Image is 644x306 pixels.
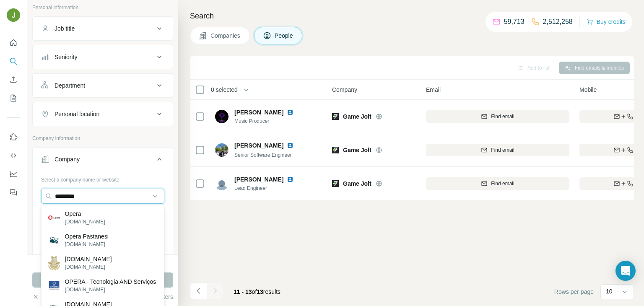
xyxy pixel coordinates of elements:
[215,110,229,123] img: Avatar
[7,35,20,50] button: Quick start
[234,152,292,158] span: Senior Software Engineer
[55,110,99,118] div: Personal location
[211,86,238,94] span: 0 selected
[579,86,597,94] span: Mobile
[55,81,85,90] div: Department
[554,288,594,296] span: Rows per page
[65,277,156,286] p: OPERA - Tecnologia AND Serviços
[7,54,20,69] button: Search
[65,232,109,241] p: Opera Pastanesi
[343,179,371,188] span: Game Jolt
[33,18,173,39] button: Job title
[275,31,294,40] span: People
[234,117,304,125] span: Music Producer
[7,72,20,87] button: Enrich CSV
[48,256,60,270] img: opera.com.ua
[257,288,263,295] span: 13
[234,108,283,117] span: [PERSON_NAME]
[332,113,339,120] img: Logo of Game Jolt
[33,47,173,67] button: Seniority
[65,286,156,293] p: [DOMAIN_NAME]
[587,16,626,28] button: Buy credits
[32,4,173,11] p: Personal information
[65,255,112,263] p: [DOMAIN_NAME]
[7,148,20,163] button: Use Surfe API
[491,146,514,154] span: Find email
[48,215,60,220] img: Opera
[234,175,283,184] span: [PERSON_NAME]
[606,287,613,296] p: 10
[426,86,441,94] span: Email
[65,241,109,248] p: [DOMAIN_NAME]
[55,53,77,61] div: Seniority
[33,149,173,173] button: Company
[65,263,112,271] p: [DOMAIN_NAME]
[543,17,573,27] p: 2,512,258
[65,210,105,218] p: Opera
[332,86,357,94] span: Company
[287,142,293,149] img: LinkedIn logo
[343,146,371,154] span: Game Jolt
[504,17,525,27] p: 59,713
[55,24,75,33] div: Job title
[7,8,20,22] img: Avatar
[343,112,371,121] span: Game Jolt
[426,144,569,156] button: Find email
[332,180,339,187] img: Logo of Game Jolt
[252,288,257,295] span: of
[491,180,514,187] span: Find email
[32,135,173,142] p: Company information
[287,109,293,116] img: LinkedIn logo
[65,218,105,226] p: [DOMAIN_NAME]
[190,10,634,22] h4: Search
[234,288,252,295] span: 11 - 13
[7,130,20,145] button: Use Surfe on LinkedIn
[33,104,173,124] button: Personal location
[32,293,56,301] button: Clear
[215,143,229,157] img: Avatar
[426,177,569,190] button: Find email
[234,184,304,192] span: Lead Engineer
[48,234,60,246] img: Opera Pastanesi
[41,173,164,184] div: Select a company name or website
[215,177,229,190] img: Avatar
[7,91,20,106] button: My lists
[7,166,20,182] button: Dashboard
[234,288,280,295] span: results
[7,185,20,200] button: Feedback
[190,283,207,299] button: Navigate to previous page
[48,280,60,291] img: OPERA - Tecnologia AND Serviços
[33,75,173,96] button: Department
[287,176,293,183] img: LinkedIn logo
[491,113,514,120] span: Find email
[615,261,636,281] div: Open Intercom Messenger
[234,141,283,150] span: [PERSON_NAME]
[210,31,241,40] span: Companies
[332,147,339,153] img: Logo of Game Jolt
[55,155,80,163] div: Company
[426,110,569,123] button: Find email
